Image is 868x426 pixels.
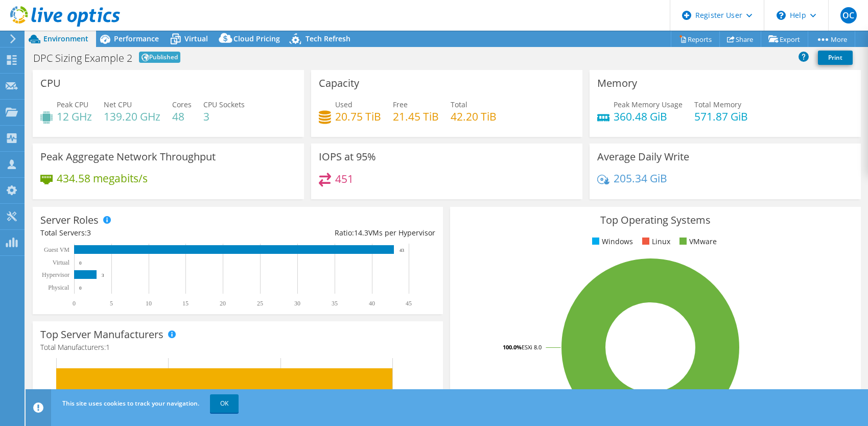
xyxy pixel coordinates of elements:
[43,34,88,43] span: Environment
[57,111,92,122] h4: 12 GHz
[671,31,720,47] a: Reports
[48,284,69,291] text: Physical
[53,259,70,266] text: Virtual
[393,100,408,109] span: Free
[233,34,280,43] span: Cloud Pricing
[590,236,633,247] li: Windows
[777,11,786,20] svg: \n
[597,151,689,162] h3: Average Daily Write
[210,394,239,413] a: OK
[393,111,439,122] h4: 21.45 TiB
[761,31,808,47] a: Export
[106,342,110,352] span: 1
[104,100,132,109] span: Net CPU
[203,100,245,109] span: CPU Sockets
[354,228,368,238] span: 14.3
[503,343,522,351] tspan: 100.0%
[451,111,497,122] h4: 42.20 TiB
[40,151,216,162] h3: Peak Aggregate Network Throughput
[614,173,667,184] h4: 205.34 GiB
[203,111,245,122] h4: 3
[114,34,159,43] span: Performance
[257,300,263,307] text: 25
[79,286,82,291] text: 0
[33,53,132,63] h1: DPC Sizing Example 2
[319,151,376,162] h3: IOPS at 95%
[40,215,99,226] h3: Server Roles
[406,300,412,307] text: 45
[306,34,350,43] span: Tech Refresh
[818,51,853,65] a: Print
[42,271,69,278] text: Hypervisor
[79,261,82,266] text: 0
[597,78,637,89] h3: Memory
[87,228,91,238] span: 3
[40,227,238,239] div: Total Servers:
[110,300,113,307] text: 5
[451,100,467,109] span: Total
[614,111,683,122] h4: 360.48 GiB
[808,31,855,47] a: More
[73,300,76,307] text: 0
[335,100,353,109] span: Used
[220,300,226,307] text: 20
[369,300,375,307] text: 40
[146,300,152,307] text: 10
[694,100,741,109] span: Total Memory
[319,78,359,89] h3: Capacity
[57,173,148,184] h4: 434.58 megabits/s
[694,111,748,122] h4: 571.87 GiB
[640,236,670,247] li: Linux
[458,215,853,226] h3: Top Operating Systems
[400,248,405,253] text: 43
[139,52,180,63] span: Published
[614,100,683,109] span: Peak Memory Usage
[40,342,435,353] h4: Total Manufacturers:
[184,34,208,43] span: Virtual
[335,111,381,122] h4: 20.75 TiB
[102,273,104,278] text: 3
[172,111,192,122] h4: 48
[57,100,88,109] span: Peak CPU
[840,7,857,23] span: OC
[522,343,542,351] tspan: ESXi 8.0
[40,78,61,89] h3: CPU
[182,300,189,307] text: 15
[332,300,338,307] text: 35
[104,111,160,122] h4: 139.20 GHz
[44,246,69,253] text: Guest VM
[172,100,192,109] span: Cores
[40,329,163,340] h3: Top Server Manufacturers
[238,227,436,239] div: Ratio: VMs per Hypervisor
[719,31,761,47] a: Share
[677,236,717,247] li: VMware
[335,173,354,184] h4: 451
[62,399,199,408] span: This site uses cookies to track your navigation.
[294,300,300,307] text: 30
